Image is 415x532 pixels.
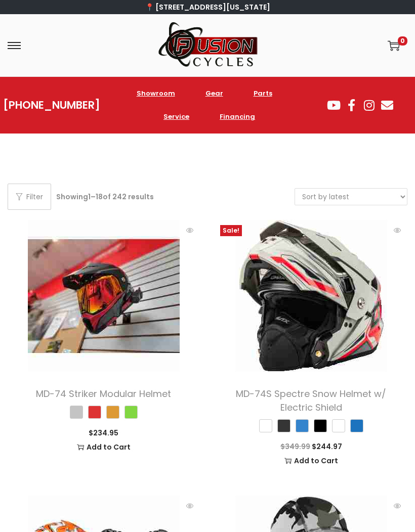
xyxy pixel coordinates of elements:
img: Product image [28,220,180,372]
a: Add to Cart [223,454,400,468]
button: Filter [8,184,51,210]
img: Product image [235,220,387,372]
nav: Menu [104,82,310,128]
a: 0 [388,39,400,52]
span: $ [312,441,316,452]
span: Quick View [387,220,407,240]
span: 18 [96,192,103,202]
a: Gear [195,82,233,105]
a: Financing [210,105,265,128]
a: MD-74 Striker Modular Helmet [36,387,171,400]
a: [PHONE_NUMBER] [3,98,100,112]
span: Quick View [180,220,200,240]
a: Parts [243,82,282,105]
select: Shop order [295,189,407,205]
a: Showroom [127,82,185,105]
a: 📍 [STREET_ADDRESS][US_STATE] [145,2,270,12]
span: 1 [88,192,91,202]
img: Woostify mobile logo [157,22,258,69]
p: Showing – of 242 results [56,190,154,204]
span: $ [280,441,285,452]
span: Quick View [180,496,200,516]
a: MD-74S Spectre Snow Helmet w/ Electric Shield [236,387,386,414]
span: 244.97 [312,441,342,452]
a: Add to Cart [15,440,192,454]
span: Quick View [387,496,407,516]
span: $ [89,428,93,438]
span: 234.95 [89,428,118,438]
a: Service [153,105,199,128]
span: 349.99 [280,441,310,452]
